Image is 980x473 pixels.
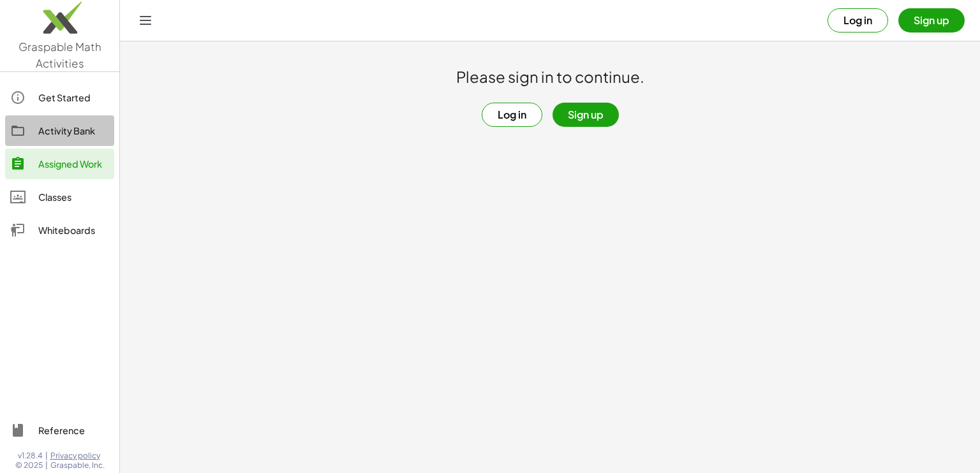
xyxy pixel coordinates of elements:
[5,215,114,245] a: Whiteboards
[553,103,619,127] button: Sign up
[45,451,48,461] span: |
[18,451,43,461] span: v1.28.4
[135,10,156,31] button: Toggle navigation
[38,222,109,238] div: Whiteboards
[50,460,105,470] span: Graspable, Inc.
[898,8,965,33] button: Sign up
[38,156,109,171] div: Assigned Work
[19,40,101,70] span: Graspable Math Activities
[5,149,114,179] a: Assigned Work
[5,115,114,146] a: Activity Bank
[456,67,644,87] h1: Please sign in to continue.
[482,103,542,127] button: Log in
[5,415,114,446] a: Reference
[5,82,114,113] a: Get Started
[50,451,105,461] a: Privacy policy
[828,8,888,33] button: Log in
[5,182,114,212] a: Classes
[38,189,109,205] div: Classes
[38,90,109,105] div: Get Started
[15,460,43,470] span: © 2025
[38,423,109,438] div: Reference
[45,460,48,470] span: |
[38,123,109,138] div: Activity Bank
